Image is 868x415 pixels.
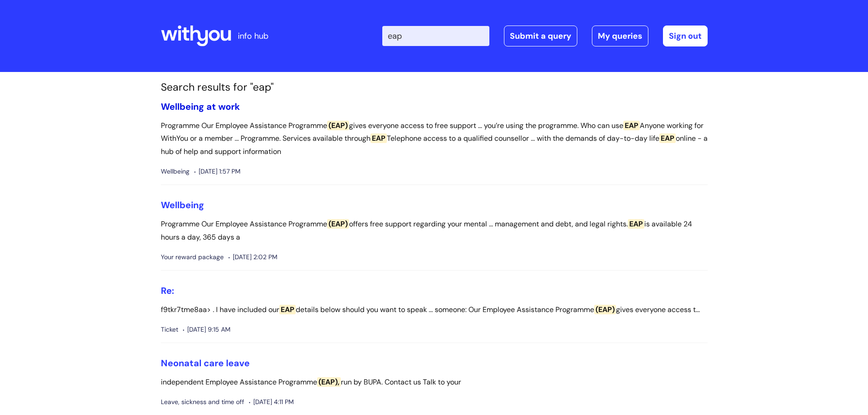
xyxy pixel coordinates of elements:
span: Wellbeing [161,166,190,177]
a: Neonatal care leave [161,357,250,369]
p: Programme Our Employee Assistance Programme gives everyone access to free support ... you’re usin... [161,119,708,159]
a: Submit a query [504,26,577,46]
span: (EAP) [327,121,349,130]
a: Sign out [663,26,708,46]
p: info hub [238,29,268,43]
span: (EAP), [317,377,341,387]
p: independent Employee Assistance Programme run by BUPA. Contact us Talk to your [161,376,708,389]
a: Wellbeing at work [161,101,240,113]
span: [DATE] 1:57 PM [194,166,241,177]
span: [DATE] 9:15 AM [183,324,231,335]
span: Your reward package [161,251,224,263]
span: EAP [370,133,387,143]
p: f9tkr7tme8aa> . I have included our details below should you want to speak ... someone: Our Emplo... [161,303,708,317]
p: Programme Our Employee Assistance Programme offers free support regarding your mental ... managem... [161,218,708,244]
a: My queries [592,26,648,46]
span: EAP [628,219,644,229]
h1: Search results for "eap" [161,81,708,94]
span: EAP [659,133,676,143]
span: EAP [623,121,640,130]
span: (EAP) [594,305,616,314]
span: Ticket [161,324,178,335]
div: | - [382,26,708,46]
a: Re: [161,285,174,297]
span: EAP [279,305,296,314]
span: (EAP) [327,219,349,229]
span: [DATE] 4:11 PM [249,396,294,408]
span: [DATE] 2:02 PM [228,251,277,263]
span: Leave, sickness and time off [161,396,244,408]
a: Wellbeing [161,199,204,211]
input: Search [382,26,489,46]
